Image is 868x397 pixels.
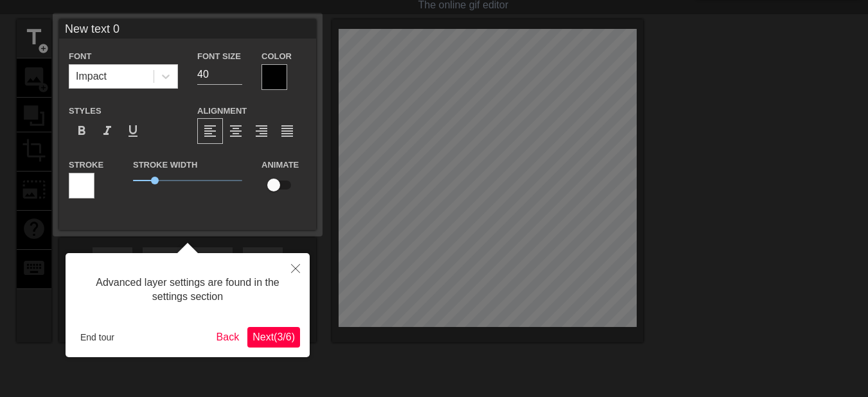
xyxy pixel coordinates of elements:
[247,327,300,348] button: Next
[252,331,295,342] span: Next ( 3 / 6 )
[75,328,120,347] button: End tour
[211,327,245,348] button: Back
[75,263,300,317] div: Advanced layer settings are found in the settings section
[281,253,310,283] button: Close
